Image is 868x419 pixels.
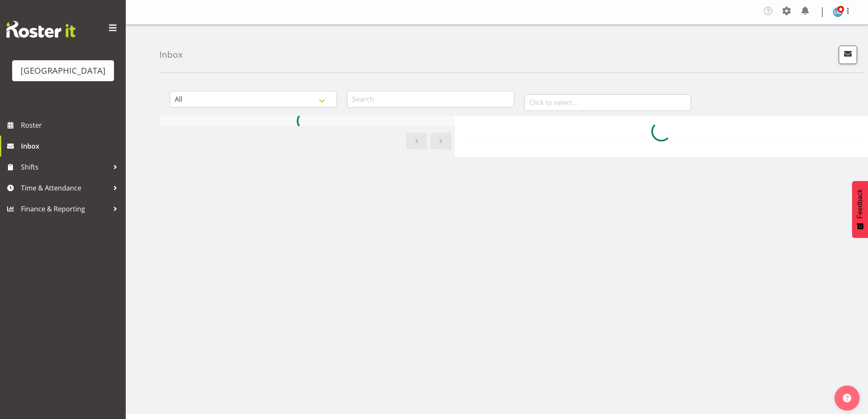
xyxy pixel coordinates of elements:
[833,7,843,17] img: lesley-mckenzie127.jpg
[21,140,122,152] span: Inbox
[406,133,427,149] a: Previous page
[21,203,109,215] span: Finance & Reporting
[843,394,851,402] img: help-xxl-2.png
[21,64,106,77] div: [GEOGRAPHIC_DATA]
[852,181,868,238] button: Feedback - Show survey
[856,189,864,218] span: Feedback
[21,182,109,194] span: Time & Attendance
[21,161,109,173] span: Shifts
[430,133,451,149] a: Next page
[6,21,75,38] img: Rosterit website logo
[347,91,514,108] input: Search
[159,50,183,59] h4: Inbox
[21,119,122,131] span: Roster
[524,94,692,111] input: Click to select...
